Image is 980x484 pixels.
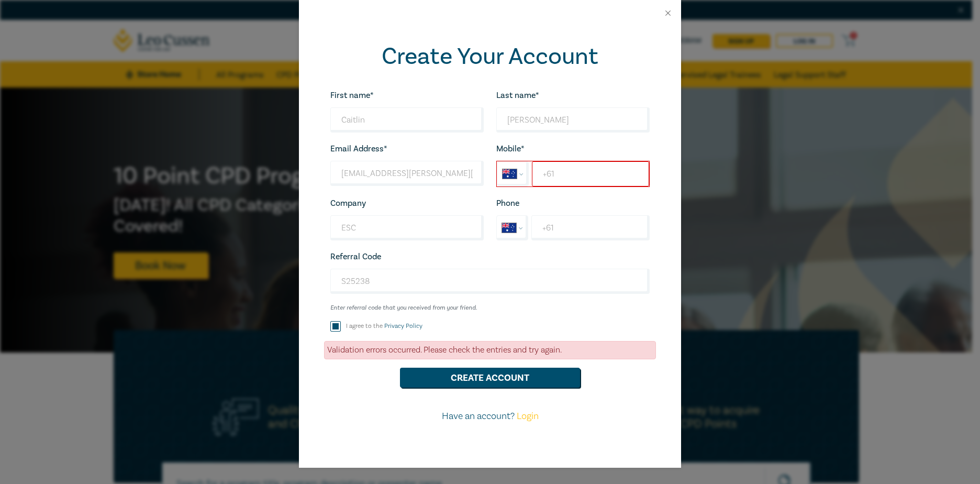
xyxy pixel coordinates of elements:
input: First name* [330,107,484,133]
input: Your email [330,161,484,186]
a: Privacy Policy [384,322,422,330]
button: Close [663,8,673,18]
input: Enter phone number [531,215,650,240]
label: I agree to the [346,322,422,331]
label: Company [330,199,366,208]
label: Last name* [496,91,539,100]
label: Referral Code [330,252,381,261]
input: Last name* [496,107,650,133]
label: First name* [330,91,374,100]
input: Referral code [330,269,650,294]
label: Mobile* [496,144,525,153]
h2: Create Your Account [330,43,650,70]
button: Create Account [400,368,580,388]
small: Enter referral code that you received from your friend. [330,304,650,312]
input: Enter Mobile number [532,161,649,186]
label: Email Address* [330,144,387,153]
input: Company [330,215,484,240]
a: Login [517,410,539,422]
p: Have an account? [324,410,656,423]
label: Phone [496,199,519,208]
div: Validation errors occurred. Please check the entries and try again. [324,341,656,359]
